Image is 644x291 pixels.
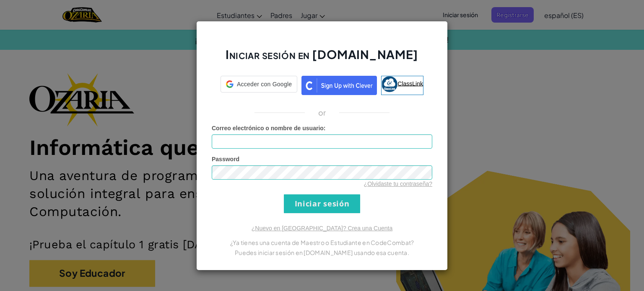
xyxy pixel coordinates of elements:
[301,76,377,95] img: clever_sso_button@2x.png
[221,76,297,95] a: Acceder con Google
[221,76,297,93] div: Acceder con Google
[318,108,326,118] p: or
[397,80,423,87] span: ClassLink
[212,125,324,131] span: Correo electrónico o nombre de usuario
[212,237,432,247] p: ¿Ya tienes una cuenta de Maestro o Estudiante en CodeCombat?
[252,225,392,232] a: ¿Nuevo en [GEOGRAPHIC_DATA]? Crea una Cuenta
[212,156,239,162] span: Password
[212,247,432,258] p: Puedes iniciar sesión en [DOMAIN_NAME] usando esa cuenta.
[237,80,292,88] span: Acceder con Google
[382,76,397,92] img: classlink-logo-small.png
[212,124,326,132] label: :
[284,194,360,213] input: Iniciar sesión
[364,180,432,187] a: ¿Olvidaste tu contraseña?
[212,46,432,71] h2: Iniciar sesión en [DOMAIN_NAME]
